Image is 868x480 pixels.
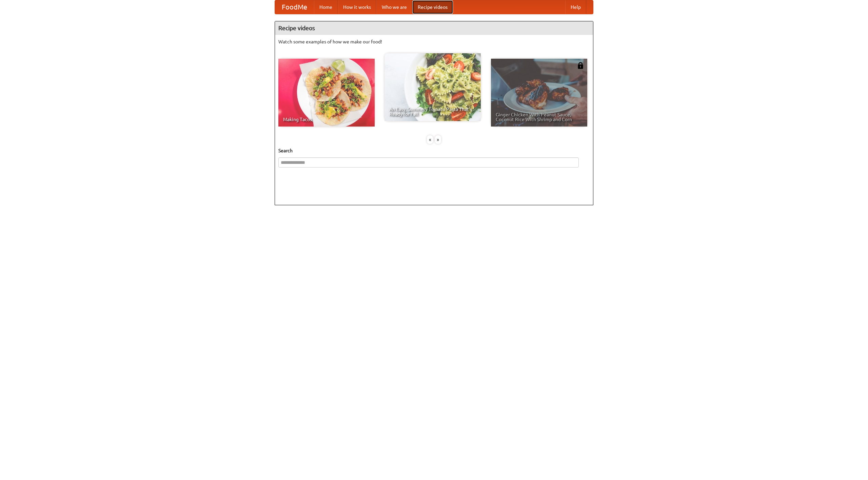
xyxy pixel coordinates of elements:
a: Making Tacos [278,59,375,127]
a: Who we are [376,0,412,14]
img: 483408.png [577,62,584,69]
a: FoodMe [275,0,314,14]
h5: Search [278,147,590,154]
a: How it works [338,0,376,14]
span: Making Tacos [283,117,370,122]
p: Watch some examples of how we make our food! [278,38,590,45]
div: » [435,135,441,144]
a: Help [565,0,586,14]
a: Recipe videos [412,0,453,14]
span: An Easy, Summery Tomato Pasta That's Ready for Fall [389,107,476,116]
a: Home [314,0,338,14]
h4: Recipe videos [275,21,593,35]
div: « [427,135,433,144]
a: An Easy, Summery Tomato Pasta That's Ready for Fall [384,53,481,121]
